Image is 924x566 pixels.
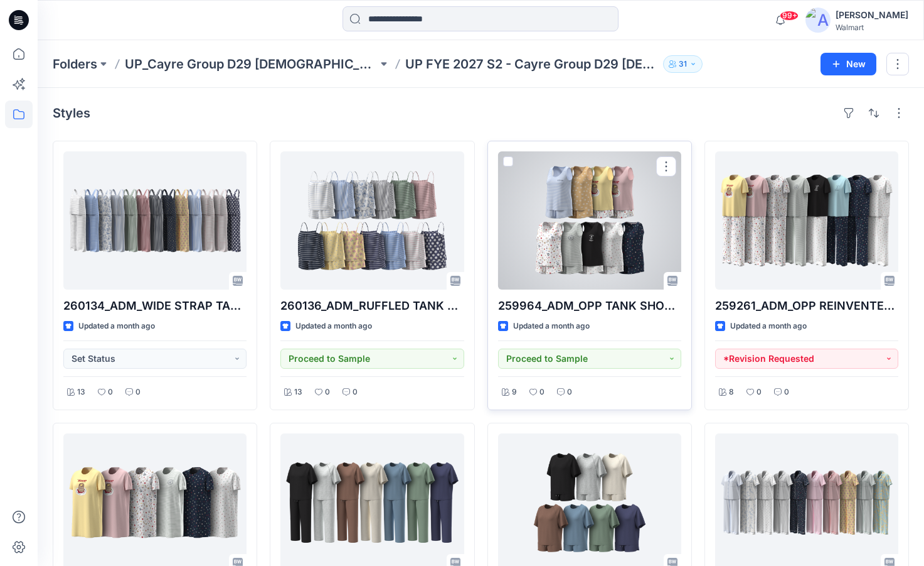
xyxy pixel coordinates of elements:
a: 260136_ADM_RUFFLED TANK W SHORT SET [280,151,464,290]
p: 260134_ADM_WIDE STRAP TANK W PANT SET [63,297,247,315]
p: 8 [729,386,734,399]
p: 13 [294,386,302,399]
p: 259964_ADM_OPP TANK SHORTY PJ SET [498,297,681,315]
span: 99+ [780,11,799,21]
div: Walmart [836,23,908,32]
p: Updated a month ago [513,320,590,333]
p: 0 [539,386,544,399]
p: 260136_ADM_RUFFLED TANK W SHORT SET [280,297,464,315]
p: 259261_ADM_OPP REINVENTED PJ SET [715,297,898,315]
p: UP FYE 2027 S2 - Cayre Group D29 [DEMOGRAPHIC_DATA] Sleepwear [405,55,658,73]
p: Updated a month ago [295,320,372,333]
p: 0 [567,386,572,399]
p: 13 [77,386,85,399]
p: Updated a month ago [78,320,155,333]
h4: Styles [53,106,90,121]
p: 0 [108,386,113,399]
p: 0 [325,386,330,399]
p: 9 [512,386,517,399]
img: avatar [805,8,831,33]
p: 0 [757,386,762,399]
a: 260134_ADM_WIDE STRAP TANK W PANT SET [63,151,247,290]
a: 259964_ADM_OPP TANK SHORTY PJ SET [498,151,681,290]
button: 31 [663,55,703,73]
button: New [820,53,876,75]
p: 0 [353,386,358,399]
p: 0 [784,386,789,399]
a: 259261_ADM_OPP REINVENTED PJ SET [715,151,898,290]
p: 31 [679,57,687,71]
p: 0 [135,386,141,399]
p: Updated a month ago [730,320,807,333]
a: Folders [53,55,97,73]
div: [PERSON_NAME] [836,8,908,23]
a: UP_Cayre Group D29 [DEMOGRAPHIC_DATA] Sleep/Loungewear [125,55,378,73]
